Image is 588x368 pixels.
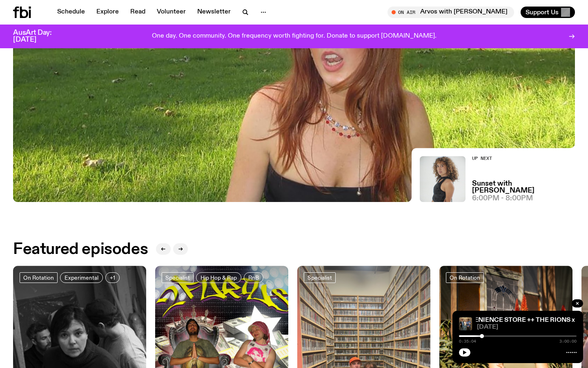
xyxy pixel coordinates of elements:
[152,7,191,18] a: Volunteer
[477,324,577,330] span: [DATE]
[307,274,332,280] span: Specialist
[165,274,190,280] span: Specialist
[91,7,124,18] a: Explore
[196,272,241,283] a: Hip Hop & Rap
[472,156,575,161] h2: Up Next
[388,7,514,18] button: On AirArvos with [PERSON_NAME]
[420,156,465,202] img: Tangela looks past her left shoulder into the camera with an inquisitive look. She is wearing a s...
[105,272,120,283] button: +1
[152,33,437,40] p: One day. One community. One frequency worth fighting for. Donate to support [DOMAIN_NAME].
[450,274,480,280] span: On Rotation
[446,272,484,283] a: On Rotation
[192,7,236,18] a: Newsletter
[52,7,90,18] a: Schedule
[248,274,259,280] span: RnB
[20,272,58,283] a: On Rotation
[125,7,150,18] a: Read
[472,180,575,194] a: Sunset with [PERSON_NAME]
[521,7,575,18] button: Support Us
[13,29,65,43] h3: AusArt Day: [DATE]
[23,274,54,280] span: On Rotation
[13,242,148,257] h2: Featured episodes
[304,272,336,283] a: Specialist
[200,274,237,280] span: Hip Hop & Rap
[459,339,476,343] span: 0:35:04
[65,274,98,280] span: Experimental
[526,9,559,16] span: Support Us
[472,195,533,202] span: 6:00pm - 8:00pm
[110,274,115,280] span: +1
[60,272,103,283] a: Experimental
[162,272,194,283] a: Specialist
[559,339,577,343] span: 3:00:00
[244,272,263,283] a: RnB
